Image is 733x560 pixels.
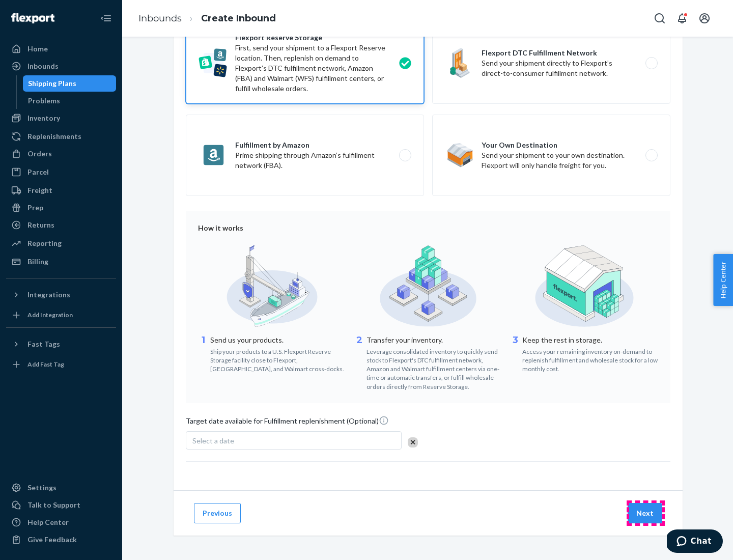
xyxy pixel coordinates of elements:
[6,41,116,57] a: Home
[210,345,346,373] div: Ship your products to a U.S. Flexport Reserve Storage facility close to Flexport, [GEOGRAPHIC_DAT...
[694,8,715,29] button: Open account menu
[6,182,116,199] a: Freight
[186,415,389,430] span: Target date available for Fulfillment replenishment (Optional)
[6,480,116,496] a: Settings
[27,500,80,510] div: Talk to Support
[138,13,182,24] a: Inbounds
[27,339,60,349] div: Fast Tags
[27,360,64,369] div: Add Fast Tag
[6,356,116,373] a: Add Fast Tag
[628,503,662,523] button: Next
[27,44,48,54] div: Home
[6,200,116,216] a: Prep
[28,96,60,106] div: Problems
[194,503,241,523] button: Previous
[28,78,76,89] div: Shipping Plans
[510,334,520,373] div: 3
[192,436,234,445] span: Select a date
[667,529,723,555] iframe: Opens a widget where you can chat to one of our agents
[23,93,117,109] a: Problems
[6,497,116,513] button: Talk to Support
[27,203,43,213] div: Prep
[27,185,52,195] div: Freight
[11,13,54,23] img: Flexport logo
[130,4,284,34] ol: breadcrumbs
[27,220,54,230] div: Returns
[6,58,116,74] a: Inbounds
[6,217,116,233] a: Returns
[27,61,59,71] div: Inbounds
[23,75,117,92] a: Shipping Plans
[27,535,77,545] div: Give Feedback
[27,483,57,493] div: Settings
[6,307,116,323] a: Add Integration
[27,238,62,248] div: Reporting
[198,334,208,373] div: 1
[6,164,116,180] a: Parcel
[366,335,502,345] p: Transfer your inventory.
[6,336,116,352] button: Fast Tags
[6,531,116,548] button: Give Feedback
[198,223,658,233] div: How it works
[6,287,116,303] button: Integrations
[96,8,116,29] button: Close Navigation
[366,345,502,391] div: Leverage consolidated inventory to quickly send stock to Flexport's DTC fulfillment network, Amaz...
[27,517,69,527] div: Help Center
[27,290,70,300] div: Integrations
[6,514,116,530] a: Help Center
[672,8,692,29] button: Open notifications
[650,8,670,29] button: Open Search Box
[27,257,48,267] div: Billing
[201,13,276,24] a: Create Inbound
[6,235,116,251] a: Reporting
[6,146,116,162] a: Orders
[713,254,733,306] button: Help Center
[27,131,81,142] div: Replenishments
[6,254,116,270] a: Billing
[354,334,364,391] div: 2
[522,335,658,345] p: Keep the rest in storage.
[6,128,116,145] a: Replenishments
[27,311,73,319] div: Add Integration
[27,167,49,177] div: Parcel
[27,149,52,159] div: Orders
[27,113,60,123] div: Inventory
[6,110,116,126] a: Inventory
[522,345,658,373] div: Access your remaining inventory on-demand to replenish fulfillment and wholesale stock for a low ...
[210,335,346,345] p: Send us your products.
